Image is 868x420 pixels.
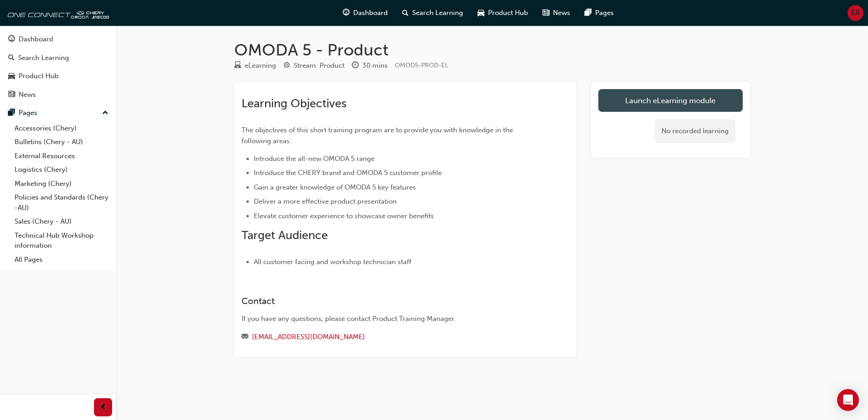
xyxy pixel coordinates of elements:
a: [EMAIL_ADDRESS][DOMAIN_NAME] [252,333,365,341]
a: Product Hub [4,68,112,85]
span: email-icon [242,333,248,341]
a: Policies and Standards (Chery -AU) [11,190,112,215]
span: up-icon [102,107,108,119]
span: Gain a greater knowledge of OMODA 5 key features [254,183,416,191]
a: Launch eLearning module [598,89,743,112]
span: search-icon [402,7,409,19]
button: DashboardSearch LearningProduct HubNews [4,29,112,105]
span: Introduce the CHERY brand and OMODA 5 customer profile [254,169,442,177]
span: news-icon [542,7,549,19]
a: Technical Hub Workshop information [11,229,112,253]
a: pages-iconPages [577,4,621,22]
span: Learning resource code [395,61,448,69]
span: The objectives of this short training program are to provide you with knowledge in the following ... [242,126,515,145]
span: guage-icon [343,7,350,19]
div: Product Hub [19,71,59,81]
span: pages-icon [585,7,592,19]
span: Pages [595,8,614,18]
div: Search Learning [18,53,69,63]
button: Pages [4,105,112,121]
div: Email [242,331,537,343]
a: All Pages [11,253,112,267]
span: prev-icon [100,402,107,413]
span: Dashboard [353,8,388,18]
span: car-icon [478,7,484,19]
span: Learning Objectives [242,96,346,110]
span: Elevate customer experience to showcase owner benefits [254,212,434,220]
span: Product Hub [488,8,528,18]
span: News [553,8,570,18]
div: If you have any questions, please contact Product Training Manager. [242,314,537,324]
span: ER [851,8,860,18]
a: News [4,86,112,103]
a: Search Learning [4,50,112,66]
a: guage-iconDashboard [335,4,395,22]
a: Dashboard [4,31,112,48]
a: search-iconSearch Learning [395,4,470,22]
a: Marketing (Chery) [11,177,112,191]
div: Stream [283,60,345,71]
span: Search Learning [412,8,463,18]
span: Target Audience [242,228,328,242]
div: Open Intercom Messenger [837,389,859,411]
a: External Resources [11,149,112,163]
span: learningResourceType_ELEARNING-icon [234,62,241,70]
a: news-iconNews [535,4,577,22]
h1: OMODA 5 - Product [234,40,750,60]
a: Bulletins (Chery - AU) [11,135,112,149]
div: 30 mins [362,60,388,71]
span: car-icon [8,72,15,80]
div: No recorded learning [655,119,735,143]
span: pages-icon [8,109,15,117]
a: Sales (Chery - AU) [11,215,112,229]
a: car-iconProduct Hub [470,4,535,22]
h3: Contact [242,296,537,306]
div: News [19,90,36,100]
span: news-icon [8,91,15,99]
span: Introduce the all-new OMODA 5 range [254,155,375,163]
span: target-icon [283,62,290,70]
a: Logistics (Chery) [11,163,112,177]
div: Type [234,60,276,71]
span: All customer facing and workshop technician staff [254,258,411,266]
span: clock-icon [352,62,359,70]
button: ER [848,5,863,21]
span: guage-icon [8,35,15,44]
div: Pages [19,108,37,118]
div: eLearning [245,60,276,71]
div: Dashboard [19,34,53,45]
div: Duration [352,60,388,71]
div: Stream: Product [294,60,345,71]
span: Deliver a more effective product presentation [254,197,397,205]
span: search-icon [8,54,15,62]
img: oneconnect [5,4,109,22]
a: Accessories (Chery) [11,121,112,135]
